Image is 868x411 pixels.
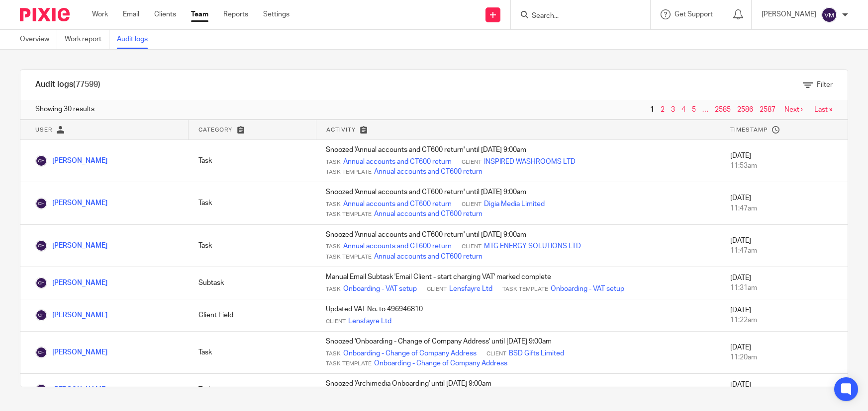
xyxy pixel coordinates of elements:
td: [DATE] [720,299,848,332]
a: 2587 [760,106,775,113]
a: [PERSON_NAME] [35,200,107,206]
span: Showing 30 results [35,104,95,114]
a: Onboarding - VAT setup [551,284,624,294]
input: Search [531,12,620,21]
span: Task Template [326,253,372,261]
a: Next › [784,106,803,113]
span: Task Template [326,210,372,218]
img: Chloe Hooton [35,384,47,396]
div: 11:31am [730,283,838,293]
td: [DATE] [720,332,848,374]
span: Client [462,201,482,208]
span: Category [198,127,232,133]
a: [PERSON_NAME] [35,157,107,164]
a: [PERSON_NAME] [35,386,107,393]
a: Annual accounts and CT600 return [343,157,452,167]
span: … [700,104,711,116]
a: 5 [692,106,696,113]
div: 11:47am [730,204,838,213]
a: 3 [671,106,675,113]
a: Last » [814,106,833,113]
td: Task [189,332,316,374]
span: Task Template [502,285,548,293]
div: 11:53am [730,161,838,171]
span: Client [462,243,482,251]
a: [PERSON_NAME] [35,349,107,356]
span: 1 [648,104,657,116]
a: Annual accounts and CT600 return [343,199,452,209]
td: Updated VAT No. to 496946810 [316,299,720,332]
a: Digia Media Limited [484,199,545,209]
span: Client [326,318,346,326]
span: Filter [817,81,833,88]
a: BSD Gifts Limited [509,348,564,358]
a: Reports [223,9,248,19]
a: Work report [65,30,109,49]
span: Task Template [326,360,372,368]
a: Annual accounts and CT600 return [374,167,482,177]
a: Onboarding - VAT setup [343,284,417,294]
span: Timestamp [730,127,768,133]
td: Task [189,140,316,182]
a: [PERSON_NAME] [35,242,107,249]
td: Snoozed 'Onboarding - Change of Company Address' until [DATE] 9:00am [316,332,720,374]
span: Client [486,350,506,358]
a: Overview [20,30,57,49]
nav: pager [648,106,833,114]
span: Task [326,201,341,208]
a: Onboarding - Change of Company Address [374,358,507,368]
a: INSPIRED WASHROOMS LTD [484,157,576,167]
a: 4 [681,106,685,113]
a: 2586 [737,106,753,113]
a: [PERSON_NAME] [35,279,107,286]
span: Task [326,285,341,293]
div: 11:22am [730,315,838,325]
td: Subtask [189,267,316,299]
div: 11:20am [730,352,838,362]
a: Lensfayre Ltd [348,316,391,326]
span: Task Template [326,168,372,176]
td: [DATE] [720,140,848,182]
td: Snoozed 'Annual accounts and CT600 return' until [DATE] 9:00am [316,224,720,267]
span: Task [326,350,341,358]
td: Task [189,374,316,406]
a: 2 [661,106,665,113]
img: Chloe Hooton [35,309,47,321]
span: Client [427,285,447,293]
td: [DATE] [720,374,848,406]
a: MTG ENERGY SOLUTIONS LTD [484,241,581,251]
span: Task [326,158,341,166]
a: Annual accounts and CT600 return [343,241,452,251]
img: Chloe Hooton [35,155,47,167]
img: Pixie [20,8,70,21]
a: Email [123,9,139,19]
span: Task [326,243,341,251]
td: [DATE] [720,224,848,267]
td: Task [189,224,316,267]
a: Work [92,9,108,19]
td: Snoozed 'Archimedia Onboarding' until [DATE] 9:00am [316,374,720,406]
img: Chloe Hooton [35,346,47,358]
span: Get Support [675,11,713,18]
p: [PERSON_NAME] [762,9,816,19]
a: Annual accounts and CT600 return [374,252,482,262]
img: Chloe Hooton [35,277,47,289]
a: Onboarding - Change of Company Address [343,348,477,358]
a: Settings [263,9,289,19]
a: [PERSON_NAME] [35,312,107,319]
a: Clients [154,9,176,19]
a: Team [191,9,208,19]
img: Chloe Hooton [35,240,47,252]
span: Client [462,158,482,166]
a: Lensfayre Ltd [449,284,492,294]
td: Snoozed 'Annual accounts and CT600 return' until [DATE] 9:00am [316,182,720,224]
td: [DATE] [720,267,848,299]
td: [DATE] [720,182,848,224]
td: Client Field [189,299,316,332]
td: Snoozed 'Annual accounts and CT600 return' until [DATE] 9:00am [316,140,720,182]
img: Chloe Hooton [35,198,47,209]
span: Activity [326,127,356,133]
img: svg%3E [821,7,837,23]
a: Audit logs [117,30,155,49]
span: User [35,127,52,133]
